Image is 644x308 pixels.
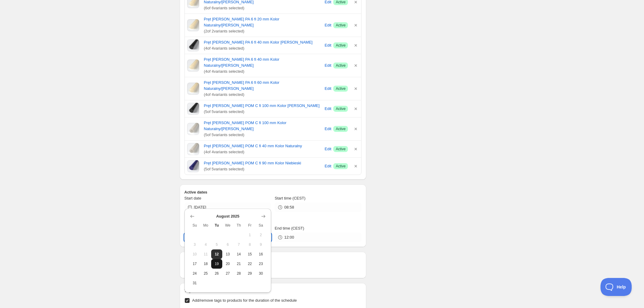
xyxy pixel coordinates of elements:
span: Edit [325,146,331,152]
th: Monday [200,221,211,230]
button: Edit [324,20,332,30]
button: Edit [324,84,332,93]
span: ( 4 of 4 variants selected) [204,69,323,75]
span: 1 [247,233,253,237]
span: ( 5 of 5 variants selected) [204,132,323,138]
span: Start time (CEST) [275,196,306,200]
span: Edit [325,126,331,132]
button: Friday August 29 2025 [244,269,255,278]
span: Edit [325,22,331,28]
span: ( 4 of 4 variants selected) [204,92,323,98]
th: Saturday [255,221,266,230]
button: Wednesday August 6 2025 [222,240,233,249]
a: Pręt [PERSON_NAME] PA 6 fi 60 mm Kolor Naturalny/[PERSON_NAME] [204,80,323,92]
span: Active [336,43,346,48]
span: Tu [214,223,220,228]
button: Sunday August 3 2025 [189,240,200,249]
span: Add/remove tags to products for the duration of the schedule [192,298,297,303]
button: Saturday August 16 2025 [255,249,266,259]
span: 28 [236,271,242,276]
button: Thursday August 21 2025 [233,259,244,269]
button: Friday August 22 2025 [244,259,255,269]
span: Edit [325,163,331,169]
span: 17 [192,261,198,266]
span: End time (CEST) [275,226,304,230]
button: Saturday August 23 2025 [255,259,266,269]
th: Wednesday [222,221,233,230]
span: 9 [258,242,264,247]
a: Pręt [PERSON_NAME] POM C fi 40 mm Kolor Naturalny [204,143,323,149]
button: Sunday August 17 2025 [189,259,200,269]
span: 21 [236,261,242,266]
span: 11 [202,252,209,257]
button: Edit [324,104,332,114]
span: 19 [214,261,220,266]
img: Pręt z tworzywa sztucznego POM-C w naturalnym białym kolorze o gładkiej jednorodnej powierzchni i... [187,123,199,135]
span: 23 [258,261,264,266]
a: Pręt [PERSON_NAME] PA 6 fi 40 mm Kolor Naturalny/[PERSON_NAME] [204,56,323,69]
button: Saturday August 9 2025 [255,240,266,249]
button: Wednesday August 27 2025 [222,269,233,278]
span: 2 [258,233,264,237]
th: Thursday [233,221,244,230]
span: ( 4 of 4 variants selected) [204,45,323,51]
a: Pręt [PERSON_NAME] PA 6 fi 20 mm Kolor Naturalny/[PERSON_NAME] [204,16,323,28]
span: 31 [192,281,198,285]
span: 7 [236,242,242,247]
button: Monday August 11 2025 [200,249,211,259]
span: 14 [236,252,242,257]
span: ( 4 of 4 variants selected) [204,149,323,155]
span: 12 [214,252,220,257]
button: Monday August 25 2025 [200,269,211,278]
span: We [225,223,231,228]
th: Sunday [189,221,200,230]
span: 29 [247,271,253,276]
button: Friday August 1 2025 [244,230,255,240]
iframe: Toggle Customer Support [601,278,632,296]
button: Edit [324,41,332,50]
a: Pręt [PERSON_NAME] POM C fi 90 mm Kolor Niebieski [204,160,323,166]
img: Pręt z tworzywa sztucznego PA6 (poliamid) w naturalnym kolorze mlecznobeżowym o gładkiej jednorod... [187,59,199,72]
span: Active [336,106,346,111]
span: Active [336,164,346,169]
button: Wednesday August 20 2025 [222,259,233,269]
a: Pręt [PERSON_NAME] POM C fi 100 mm Kolor Naturalny/[PERSON_NAME] [204,120,323,132]
img: Czarny pręt z tworzywa sztucznego POM-C o gładkiej błyszczącej powierzchni i okrągłym przekroju p... [187,103,199,115]
span: ( 6 of 6 variants selected) [204,5,323,11]
th: Friday [244,221,255,230]
span: ( 2 of 2 variants selected) [204,28,323,34]
button: Sunday August 24 2025 [189,269,200,278]
span: Mo [202,223,209,228]
span: 4 [202,242,209,247]
span: 13 [225,252,231,257]
button: Thursday August 7 2025 [233,240,244,249]
button: Sunday August 31 2025 [189,278,200,288]
button: Edit [324,161,332,171]
button: Friday August 8 2025 [244,240,255,249]
button: Show previous month, July 2025 [188,212,196,221]
button: Saturday August 2 2025 [255,230,266,240]
span: 26 [214,271,220,276]
span: ( 5 of 5 variants selected) [204,109,323,115]
button: Edit [324,61,332,70]
img: Czarny pręt z tworzywa sztucznego POM-C o gładkiej błyszczącej powierzchni i okrągłym przekroju p... [187,39,199,51]
span: Edit [325,86,331,92]
button: Sunday August 10 2025 [189,249,200,259]
span: 3 [192,242,198,247]
button: Show next month, September 2025 [259,212,268,221]
a: Pręt [PERSON_NAME] PA 6 fi 40 mm Kolor [PERSON_NAME] [204,39,323,45]
img: Pręt z tworzywa sztucznego POM-C w naturalnym białym kolorze o gładkiej jednorodnej powierzchni i... [187,143,199,155]
span: Sa [258,223,264,228]
span: 6 [225,242,231,247]
button: Thursday August 28 2025 [233,269,244,278]
span: Active [336,147,346,151]
span: ( 5 of 5 variants selected) [204,166,323,172]
span: 30 [258,271,264,276]
span: 22 [247,261,253,266]
button: Edit [324,144,332,154]
span: Active [336,127,346,131]
span: 5 [214,242,220,247]
button: Today Tuesday August 12 2025 [211,249,222,259]
span: Active [336,63,346,68]
button: Tuesday August 5 2025 [211,240,222,249]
